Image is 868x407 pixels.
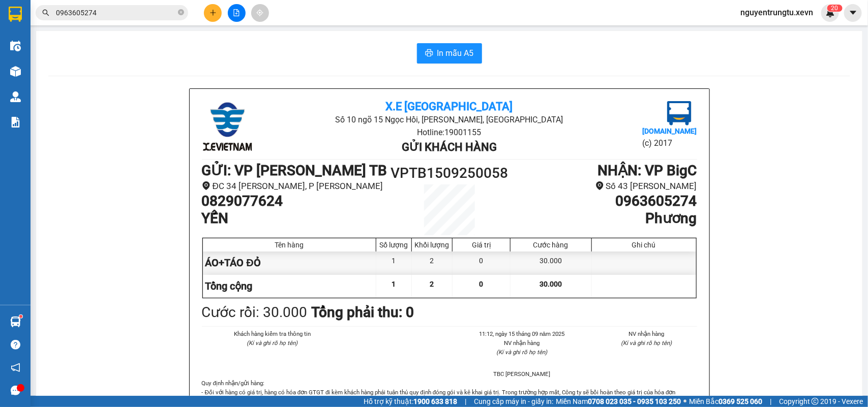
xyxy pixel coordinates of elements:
[642,127,697,135] b: [DOMAIN_NAME]
[689,396,762,407] span: Miền Bắc
[228,4,246,22] button: file-add
[511,179,697,193] li: Số 43 [PERSON_NAME]
[385,100,513,113] b: X.E [GEOGRAPHIC_DATA]
[835,5,839,12] span: 0
[202,181,211,190] span: environment
[683,399,686,403] span: ⚪️
[222,329,323,338] li: Khách hàng kiểm tra thông tin
[202,210,387,227] h1: YẾN
[437,47,474,59] span: In mẫu A5
[511,252,591,274] div: 30.000
[472,338,573,348] li: NV nhận hàng
[387,162,512,184] h1: VPTB1509250058
[202,301,308,324] div: Cước rồi : 30.000
[465,396,466,407] span: |
[9,7,22,22] img: logo-vxr
[10,317,21,327] img: warehouse-icon
[496,349,547,356] i: (Kí và ghi rõ họ tên)
[770,396,771,407] span: |
[284,113,614,126] li: Số 10 ngõ 15 Ngọc Hồi, [PERSON_NAME], [GEOGRAPHIC_DATA]
[413,397,457,405] strong: 1900 633 818
[178,8,184,18] span: close-circle
[430,280,434,288] span: 2
[598,162,697,179] b: NHẬN : VP BigC
[621,339,672,347] i: (Kí và ghi rõ họ tên)
[595,181,604,190] span: environment
[379,241,409,249] div: Số lượng
[642,137,697,149] li: (c) 2017
[312,304,414,321] b: Tổng phải thu: 0
[596,329,697,338] li: NV nhận hàng
[513,241,588,249] div: Cước hàng
[480,280,484,288] span: 0
[364,396,457,407] span: Hỗ trợ kỹ thuật:
[453,252,511,274] div: 0
[42,9,49,16] span: search
[209,9,217,16] span: plus
[392,280,396,288] span: 1
[827,5,843,12] sup: 20
[202,193,387,210] h1: 0829077624
[10,91,21,102] img: warehouse-icon
[56,7,176,18] input: Tìm tên, số ĐT hoặc mã đơn
[826,8,835,17] img: icon-new-feature
[233,9,240,16] span: file-add
[511,193,697,210] h1: 0963605274
[10,41,21,51] img: warehouse-icon
[376,252,412,274] div: 1
[10,66,21,77] img: warehouse-icon
[95,38,425,50] li: Hotline: 19001155
[202,162,387,179] b: GỬI : VP [PERSON_NAME] TB
[205,280,253,292] span: Tổng cộng
[204,4,222,22] button: plus
[472,329,573,338] li: 11:12, ngày 15 tháng 09 năm 2025
[13,13,64,64] img: logo.jpg
[455,241,507,249] div: Giá trị
[812,398,819,405] span: copyright
[203,252,377,274] div: ÁO+TÁO ĐỎ
[402,141,497,153] b: Gửi khách hàng
[540,280,562,288] span: 30.000
[667,101,692,126] img: logo.jpg
[412,252,453,274] div: 2
[284,126,614,139] li: Hotline: 19001155
[719,397,762,405] strong: 0369 525 060
[417,43,482,64] button: printerIn mẫu A5
[13,74,98,90] b: GỬI : VP BigC
[11,340,20,350] span: question-circle
[425,49,433,58] span: printer
[10,117,21,128] img: solution-icon
[205,241,374,249] div: Tên hàng
[251,4,269,22] button: aim
[414,241,450,249] div: Khối lượng
[556,396,681,407] span: Miền Nam
[472,369,573,379] li: TBC [PERSON_NAME]
[511,210,697,227] h1: Phương
[202,179,387,193] li: ĐC 34 [PERSON_NAME], P [PERSON_NAME]
[19,315,22,318] sup: 1
[256,9,263,16] span: aim
[831,5,835,12] span: 2
[474,396,553,407] span: Cung cấp máy in - giấy in:
[11,363,20,372] span: notification
[849,8,858,17] span: caret-down
[202,101,253,152] img: logo.jpg
[844,4,862,22] button: caret-down
[588,397,681,405] strong: 0708 023 035 - 0935 103 250
[11,386,20,395] span: message
[594,241,694,249] div: Ghi chú
[178,9,184,15] span: close-circle
[732,6,821,19] span: nguyentrungtu.xevn
[95,25,425,38] li: Số 10 ngõ 15 Ngọc Hồi, [PERSON_NAME], [GEOGRAPHIC_DATA]
[247,339,297,347] i: (Kí và ghi rõ họ tên)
